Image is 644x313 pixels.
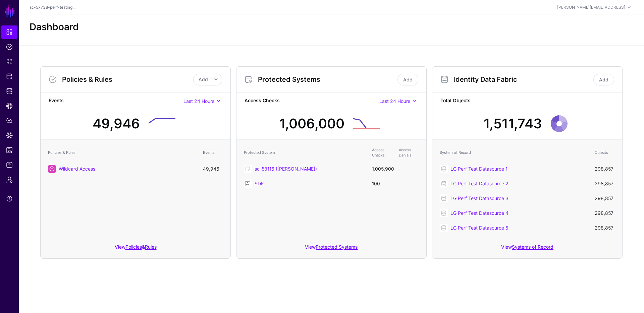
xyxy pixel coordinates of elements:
[6,162,13,168] span: Logs
[369,176,395,191] td: 100
[6,147,13,153] span: Reports
[200,144,226,162] th: Events
[395,144,422,162] th: Access Denials
[1,55,17,68] a: Snippets
[395,176,422,191] td: -
[244,180,252,188] img: svg+xml;base64,PHN2ZyB3aWR0aD0iNjQiIGhlaWdodD0iNjQiIHZpZXdCb3g9IjAgMCA2NCA2NCIgZmlsbD0ibm9uZSIgeG...
[6,103,13,109] span: CAEP Hub
[6,195,13,202] span: Support
[49,97,183,105] strong: Events
[436,144,591,162] th: System of Record
[41,239,230,258] div: View &
[440,97,614,105] strong: Total Objects
[395,162,422,176] td: -
[245,97,379,105] strong: Access Checks
[450,225,508,231] a: LG Perf Test Datasource 5
[1,173,17,186] a: Admin
[369,144,395,162] th: Access Checks
[6,176,13,183] span: Admin
[379,98,410,104] span: Last 24 Hours
[512,244,553,250] a: Systems of Record
[1,129,17,142] a: Data Lens
[1,143,17,157] a: Reports
[1,84,17,98] a: Identity Data Fabric
[484,114,542,134] div: 1,511,743
[1,114,17,127] a: Policy Lens
[279,114,344,134] div: 1,006,000
[255,166,317,172] a: sc-58116 ([PERSON_NAME])
[450,195,508,201] a: LG Perf Test Datasource 3
[6,29,13,36] span: Dashboard
[30,5,75,10] a: sc-57738-perf-testing...
[6,88,13,95] span: Identity Data Fabric
[1,70,17,83] a: Protected Systems
[369,162,395,176] td: 1,005,900
[6,58,13,65] span: Snippets
[125,244,142,250] a: Policies
[1,99,17,113] a: CAEP Hub
[557,4,625,10] div: [PERSON_NAME][EMAIL_ADDRESS]
[591,162,618,176] td: 298,857
[258,75,396,83] h3: Protected Systems
[240,144,369,162] th: Protected System
[1,40,17,54] a: Policies
[6,132,13,139] span: Data Lens
[450,181,508,186] a: LG Perf Test Datasource 2
[6,117,13,124] span: Policy Lens
[591,221,618,235] td: 298,857
[145,244,157,250] a: Rules
[450,210,508,216] a: LG Perf Test Datasource 4
[591,176,618,191] td: 298,857
[591,206,618,221] td: 298,857
[593,74,614,85] a: Add
[62,75,193,83] h3: Policies & Rules
[236,239,426,258] div: View
[450,166,507,172] a: LG Perf Test Datasource 1
[1,25,17,39] a: Dashboard
[30,21,79,33] h2: Dashboard
[255,181,264,186] a: SDK
[93,114,140,134] div: 49,946
[6,73,13,80] span: Protected Systems
[454,75,592,83] h3: Identity Data Fabric
[200,162,226,176] td: 49,946
[183,98,214,104] span: Last 24 Hours
[199,76,208,82] span: Add
[4,4,15,19] a: SGNL
[1,158,17,172] a: Logs
[591,191,618,206] td: 298,857
[45,144,200,162] th: Policies & Rules
[432,239,622,258] div: View
[591,144,618,162] th: Objects
[6,44,13,50] span: Policies
[397,74,418,85] a: Add
[316,244,358,250] a: Protected Systems
[59,166,95,172] a: Wildcard Access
